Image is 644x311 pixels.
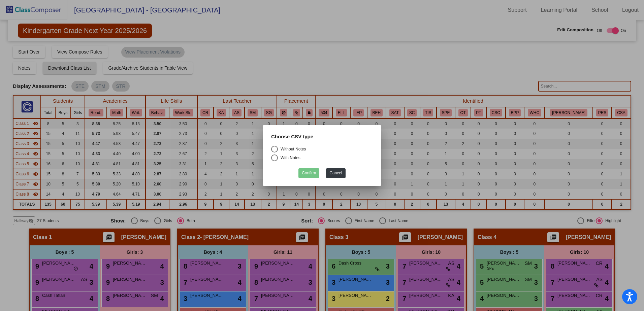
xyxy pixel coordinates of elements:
[271,146,373,163] mat-radio-group: Select an option
[298,168,319,178] button: Confirm
[326,168,345,178] button: Cancel
[278,155,300,161] div: With Notes
[271,133,313,141] label: Choose CSV type
[278,146,306,152] div: Without Notes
